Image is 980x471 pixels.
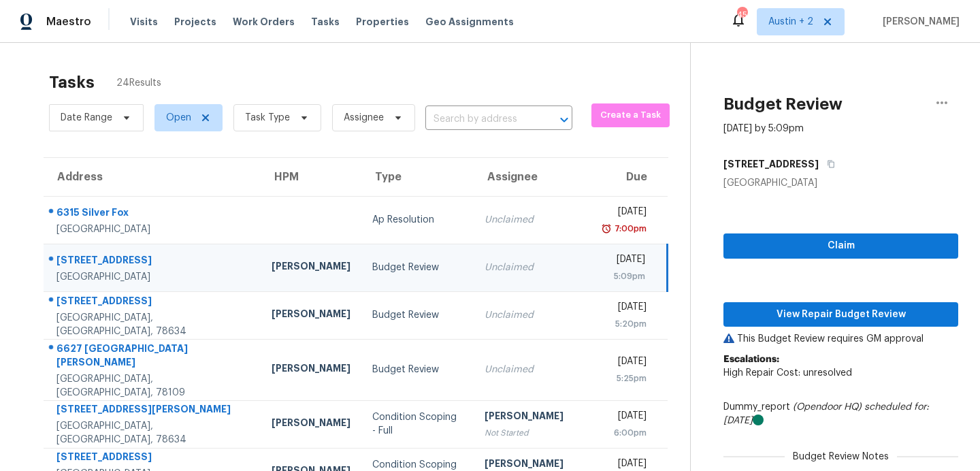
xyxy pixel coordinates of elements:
[723,97,843,111] h2: Budget Review
[474,158,593,196] th: Assignee
[723,400,958,427] div: Dummy_report
[485,363,583,376] div: Unclaimed
[793,402,862,412] i: (Opendoor HQ)
[56,372,250,400] div: [GEOGRAPHIC_DATA], [GEOGRAPHIC_DATA], 78109
[555,110,574,129] button: Open
[598,108,663,123] span: Create a Task
[604,426,646,440] div: 6:00pm
[604,253,645,270] div: [DATE]
[344,111,384,125] span: Assignee
[61,111,112,125] span: Date Range
[56,402,250,419] div: [STREET_ADDRESS][PERSON_NAME]
[604,270,645,283] div: 5:09pm
[116,76,161,90] span: 24 Results
[723,122,804,135] div: [DATE] by 5:09pm
[601,222,612,235] img: Overdue Alarm Icon
[261,158,361,196] th: HPM
[56,270,250,284] div: [GEOGRAPHIC_DATA]
[174,15,216,29] span: Projects
[425,109,534,130] input: Search by address
[723,176,958,190] div: [GEOGRAPHIC_DATA]
[604,355,646,372] div: [DATE]
[166,111,191,125] span: Open
[272,307,350,324] div: [PERSON_NAME]
[485,213,583,227] div: Unclaimed
[737,8,747,22] div: 45
[485,261,583,274] div: Unclaimed
[604,205,646,222] div: [DATE]
[604,300,646,317] div: [DATE]
[49,76,95,89] h2: Tasks
[56,206,250,223] div: 6315 Silver Fox
[593,158,667,196] th: Due
[604,372,646,385] div: 5:25pm
[425,15,514,29] span: Geo Assignments
[372,410,462,438] div: Condition Scoping - Full
[272,259,350,276] div: [PERSON_NAME]
[56,223,250,236] div: [GEOGRAPHIC_DATA]
[723,332,958,346] p: This Budget Review requires GM approval
[272,416,350,433] div: [PERSON_NAME]
[723,355,779,364] b: Escalations:
[372,363,462,376] div: Budget Review
[272,361,350,378] div: [PERSON_NAME]
[56,342,250,372] div: 6627 [GEOGRAPHIC_DATA][PERSON_NAME]
[604,317,646,331] div: 5:20pm
[723,368,852,378] span: High Repair Cost: unresolved
[311,17,340,27] span: Tasks
[356,15,409,29] span: Properties
[46,15,91,29] span: Maestro
[591,103,670,127] button: Create a Task
[785,450,897,464] span: Budget Review Notes
[723,233,958,259] button: Claim
[604,409,646,426] div: [DATE]
[130,15,158,29] span: Visits
[372,213,462,227] div: Ap Resolution
[485,308,583,322] div: Unclaimed
[768,15,813,29] span: Austin + 2
[877,15,960,29] span: [PERSON_NAME]
[485,426,583,440] div: Not Started
[361,158,473,196] th: Type
[734,306,947,323] span: View Repair Budget Review
[485,409,583,426] div: [PERSON_NAME]
[723,157,819,171] h5: [STREET_ADDRESS]
[56,253,250,270] div: [STREET_ADDRESS]
[233,15,295,29] span: Work Orders
[44,158,261,196] th: Address
[56,419,250,446] div: [GEOGRAPHIC_DATA], [GEOGRAPHIC_DATA], 78634
[245,111,290,125] span: Task Type
[734,238,947,255] span: Claim
[56,450,250,467] div: [STREET_ADDRESS]
[372,261,462,274] div: Budget Review
[819,152,837,176] button: Copy Address
[372,308,462,322] div: Budget Review
[56,294,250,311] div: [STREET_ADDRESS]
[723,302,958,327] button: View Repair Budget Review
[612,222,647,235] div: 7:00pm
[56,311,250,338] div: [GEOGRAPHIC_DATA], [GEOGRAPHIC_DATA], 78634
